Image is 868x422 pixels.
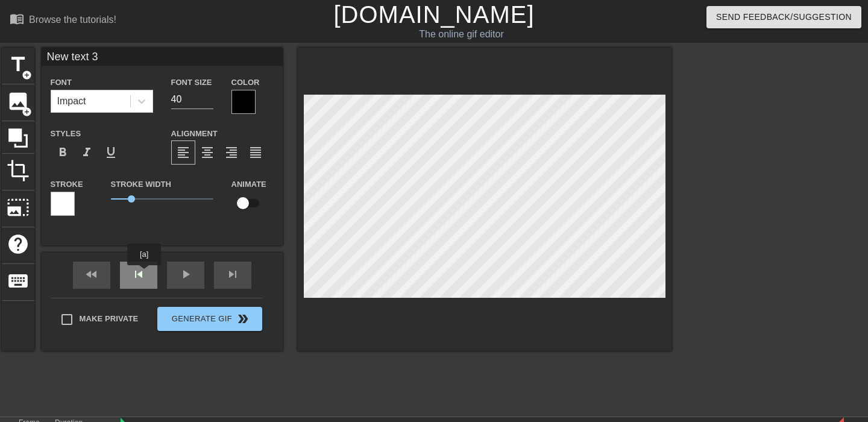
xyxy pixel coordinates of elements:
[80,145,94,160] span: format_italic
[248,145,263,160] span: format_align_justify
[10,11,24,26] span: menu_book
[295,27,627,42] div: The online gif editor
[57,94,86,109] div: Impact
[716,10,852,25] span: Send Feedback/Suggestion
[7,90,30,113] span: image
[29,14,116,25] div: Browse the tutorials!
[7,269,30,292] span: keyboard
[7,196,30,219] span: photo_size_select_large
[111,178,171,191] label: Stroke Width
[224,145,239,160] span: format_align_right
[7,53,30,76] span: title
[104,145,118,160] span: format_underline
[171,128,218,140] label: Alignment
[178,267,193,282] span: play_arrow
[55,145,70,160] span: format_bold
[162,312,257,326] span: Generate Gif
[80,313,139,325] span: Make Private
[51,77,72,89] label: Font
[171,77,212,89] label: Font Size
[22,70,32,80] span: add_circle
[22,107,32,117] span: add_circle
[236,312,250,326] span: double_arrow
[7,159,30,182] span: crop
[231,77,260,89] label: Color
[231,178,266,191] label: Animate
[10,11,116,30] a: Browse the tutorials!
[7,233,30,256] span: help
[51,128,81,140] label: Styles
[333,1,534,28] a: [DOMAIN_NAME]
[157,307,262,331] button: Generate Gif
[51,178,83,191] label: Stroke
[225,267,240,282] span: skip_next
[84,267,99,282] span: fast_rewind
[131,267,146,282] span: skip_previous
[706,6,861,28] button: Send Feedback/Suggestion
[176,145,190,160] span: format_align_left
[200,145,215,160] span: format_align_center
